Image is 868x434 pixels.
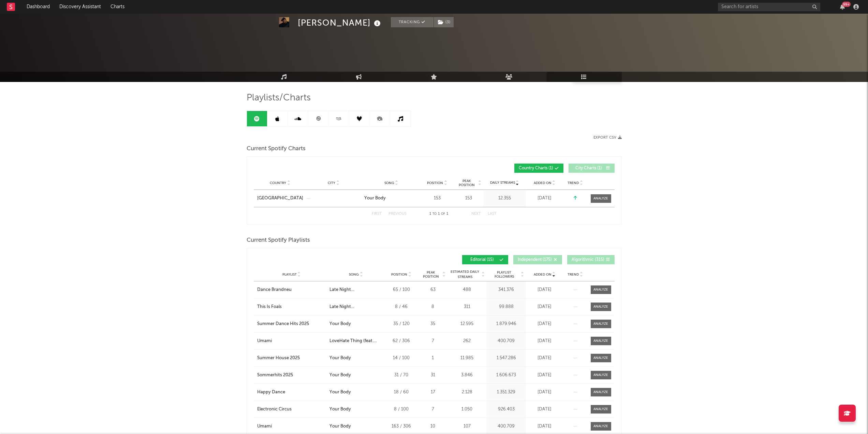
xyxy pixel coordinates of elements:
span: Added On [534,272,551,277]
span: Playlist [282,272,297,277]
a: Electronic Circus [257,406,326,413]
span: City [328,181,335,185]
span: Current Spotify Playlists [247,236,310,244]
a: Summer House 2025 [257,355,326,362]
div: [DATE] [528,338,562,345]
div: [DATE] [528,406,562,413]
span: Position [391,272,407,277]
div: 8 / 46 [386,304,417,310]
span: Playlists/Charts [247,94,311,102]
span: Independent ( 175 ) [518,258,552,262]
button: 99+ [840,4,845,10]
div: 1.547.286 [488,355,524,362]
a: This Is Foals [257,304,326,310]
div: 153 [422,195,453,202]
div: Your Body [364,195,386,202]
div: 488 [449,286,485,293]
div: 400.709 [488,423,524,430]
span: Playlist Followers [488,270,520,279]
button: City Charts(1) [569,164,615,173]
span: Song [384,181,394,185]
div: This Is Foals [257,304,282,310]
button: (3) [434,17,454,27]
div: 163 / 306 [386,423,417,430]
div: [DATE] [528,355,562,362]
div: Late Night ([PERSON_NAME] x Foals) [329,304,383,310]
div: 341.376 [488,286,524,293]
span: to [432,212,437,215]
div: [DATE] [528,304,562,310]
div: 400.709 [488,338,524,345]
div: Your Body [329,406,351,413]
button: Algorithmic(315) [567,255,615,264]
span: of [441,212,445,215]
span: Estimated Daily Streams [449,269,481,280]
div: 35 [420,321,446,327]
button: Country Charts(1) [514,164,563,173]
a: Umami [257,423,326,430]
span: Peak Position [456,179,477,187]
div: 63 [420,286,446,293]
span: City Charts ( 1 ) [573,166,604,170]
input: Search for artists [718,3,820,11]
div: 1 [420,355,446,362]
span: Current Spotify Charts [247,145,306,153]
div: 31 [420,372,446,379]
div: Your Body [329,321,351,327]
div: Umami [257,423,272,430]
div: 7 [420,338,446,345]
a: Sommerhits 2025 [257,372,326,379]
div: 17 [420,389,446,396]
div: 1.879.946 [488,321,524,327]
a: Umami [257,338,326,345]
span: ( 3 ) [433,17,454,27]
div: Your Body [329,355,351,362]
button: Export CSV [593,136,622,140]
span: Country Charts ( 1 ) [519,166,553,170]
div: 1.606.673 [488,372,524,379]
div: 7 [420,406,446,413]
span: Peak Position [420,270,442,279]
span: Editorial ( 15 ) [467,258,498,262]
span: Trend [568,181,579,185]
span: Algorithmic ( 315 ) [572,258,604,262]
a: Your Body [364,195,418,202]
div: 11.985 [449,355,485,362]
div: 1.050 [449,406,485,413]
div: Electronic Circus [257,406,292,413]
div: [PERSON_NAME] [298,17,382,28]
div: Dance Brandneu [257,286,292,293]
div: [DATE] [528,423,562,430]
button: Tracking [391,17,433,27]
div: 8 / 100 [386,406,417,413]
div: Your Body [329,423,351,430]
a: Summer Dance Hits 2025 [257,321,326,327]
div: 1.351.329 [488,389,524,396]
div: 10 [420,423,446,430]
div: [DATE] [528,389,562,396]
div: 926.403 [488,406,524,413]
div: 107 [449,423,485,430]
div: Sommerhits 2025 [257,372,293,379]
div: 1 1 1 [420,210,458,218]
div: Umami [257,338,272,345]
div: 311 [449,304,485,310]
div: [DATE] [528,321,562,327]
a: Dance Brandneu [257,286,326,293]
div: 262 [449,338,485,345]
a: Happy Dance [257,389,326,396]
span: Added On [534,181,551,185]
div: LoveHate Thing (feat. [PERSON_NAME]) - [PERSON_NAME] & [PERSON_NAME] Remix [329,338,383,345]
div: 12.355 [485,195,524,202]
div: 18 / 60 [386,389,417,396]
div: Late Night ([PERSON_NAME] x Foals) [329,286,383,293]
div: 62 / 306 [386,338,417,345]
button: Independent(175) [513,255,562,264]
button: Last [488,212,497,216]
a: [GEOGRAPHIC_DATA] [257,195,303,202]
div: [DATE] [528,195,562,202]
span: Position [427,181,443,185]
div: Happy Dance [257,389,285,396]
div: Summer House 2025 [257,355,300,362]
